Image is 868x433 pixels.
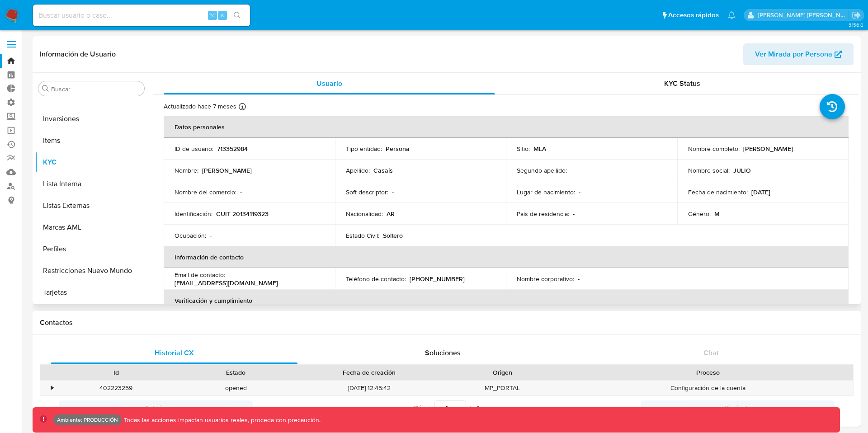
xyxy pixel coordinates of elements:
span: Ver Mirada por Persona [755,43,832,65]
p: Fecha de nacimiento : [688,188,748,196]
p: País de residencia : [517,210,569,218]
p: ID de usuario : [175,145,213,153]
p: Nombre corporativo : [517,275,574,283]
p: Lugar de nacimiento : [517,188,575,196]
div: opened [176,381,296,395]
input: Buscar usuario o caso... [33,9,250,21]
p: Nombre : [175,166,198,174]
a: Salir [852,10,861,20]
button: KYC [35,151,148,173]
p: Género : [688,210,711,218]
span: Accesos rápidos [668,10,719,20]
span: Usuario [316,78,342,89]
div: Estado [182,368,289,377]
button: Listas Externas [35,195,148,216]
button: Lista Interna [35,173,148,195]
p: Estado Civil : [346,231,379,240]
button: Restricciones Nuevo Mundo [35,260,148,282]
button: Inversiones [35,108,148,130]
span: Soluciones [425,348,461,358]
span: Historial CX [155,348,194,358]
button: Ver Mirada por Persona [743,43,854,65]
div: Id [62,368,170,377]
p: 713352984 [217,145,248,153]
div: Fecha de creación [302,368,436,377]
span: Chat [703,348,719,358]
p: Actualizado hace 7 meses [164,102,236,111]
p: Teléfono de contacto : [346,275,406,283]
p: Nombre del comercio : [175,188,236,196]
p: Soltero [383,231,403,240]
h1: Contactos [40,318,854,327]
div: [DATE] 12:45:42 [296,381,442,395]
p: [EMAIL_ADDRESS][DOMAIN_NAME] [175,279,278,287]
div: • [51,384,53,392]
button: Buscar [42,85,49,92]
span: s [221,11,224,19]
p: Apellido : [346,166,370,174]
p: [PHONE_NUMBER] [410,275,465,283]
p: - [579,188,580,196]
p: Nombre social : [688,166,730,174]
p: MLA [533,145,546,153]
p: Identificación : [175,210,212,218]
p: - [571,166,572,174]
th: Verificación y cumplimiento [164,290,849,311]
p: Sitio : [517,145,530,153]
a: Notificaciones [728,11,736,19]
button: Anterior [59,400,253,415]
button: Marcas AML [35,216,148,238]
button: Siguiente [641,400,835,415]
p: Soft descriptor : [346,188,388,196]
span: KYC Status [664,78,700,89]
p: - [392,188,394,196]
p: [DATE] [751,188,770,196]
p: AR [387,210,395,218]
p: Segundo apellido : [517,166,567,174]
th: Datos personales [164,116,849,138]
p: - [210,231,212,240]
p: Casais [373,166,393,174]
p: - [240,188,242,196]
p: - [573,210,575,218]
input: Buscar [51,85,141,93]
span: ⌥ [209,11,216,19]
p: CUIT 20134119323 [216,210,269,218]
p: Nombre completo : [688,145,740,153]
p: Tipo entidad : [346,145,382,153]
p: Persona [386,145,410,153]
div: 402223259 [56,381,176,395]
p: Ocupación : [175,231,206,240]
p: M [714,210,720,218]
div: Configuración de la cuenta [562,381,853,395]
button: search-icon [228,9,246,22]
button: Items [35,130,148,151]
p: JULIO [733,166,751,174]
p: juan.caicedocastro@mercadolibre.com.co [758,11,849,19]
p: - [578,275,580,283]
div: Origen [449,368,556,377]
span: 1 [477,403,479,412]
span: Página de [414,400,479,415]
p: Ambiente: PRODUCCIÓN [57,418,118,422]
th: Información de contacto [164,246,849,268]
div: Proceso [569,368,847,377]
p: [PERSON_NAME] [743,145,793,153]
h1: Información de Usuario [40,50,116,59]
button: Tarjetas [35,282,148,303]
p: Nacionalidad : [346,210,383,218]
p: Email de contacto : [175,271,225,279]
button: Perfiles [35,238,148,260]
p: [PERSON_NAME] [202,166,252,174]
div: MP_PORTAL [443,381,562,395]
p: Todas las acciones impactan usuarios reales, proceda con precaución. [122,416,321,424]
